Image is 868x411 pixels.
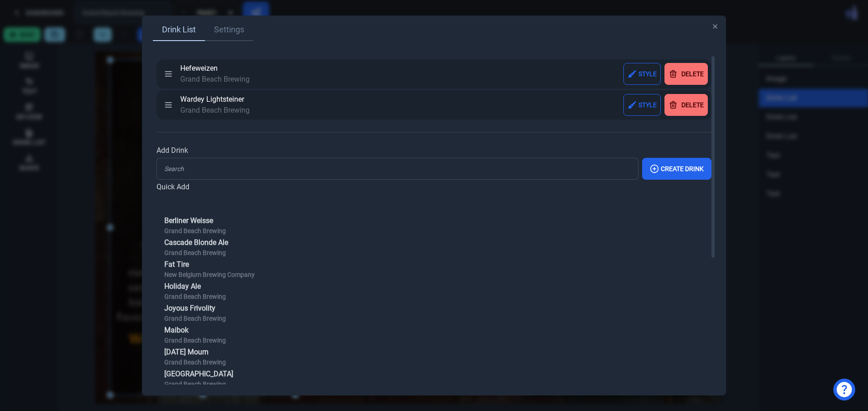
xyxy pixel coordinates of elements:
span: Grand Beach Brewing [164,358,226,367]
label: Add Drink [157,145,711,156]
span: [DATE] Mourn [164,347,226,358]
div: Hefeweizen [180,63,250,74]
label: Quick Add [157,182,711,192]
button: [GEOGRAPHIC_DATA]Grand Beach Brewing [157,368,711,390]
div: Grand Beach Brewing [180,74,250,85]
button: Holiday AleGrand Beach Brewing [157,280,711,302]
input: Search [157,158,638,180]
a: Drink List [153,19,205,41]
button: Delete [664,63,708,85]
span: Grand Beach Brewing [164,380,233,389]
div: Style [638,102,657,108]
div: Delete [681,102,704,108]
button: Delete [664,94,708,116]
span: Grand Beach Brewing [164,336,226,345]
button: Joyous FrivolityGrand Beach Brewing [157,302,711,324]
div: Wardey LightsteinerGrand Beach BrewingStyleDelete [157,90,711,120]
span: Grand Beach Brewing [164,248,228,257]
span: Berliner Weisse [164,215,226,226]
button: Style [623,94,661,116]
div: Wardey Lightsteiner [180,94,250,105]
span: Holiday Ale [164,281,226,292]
div: Grand Beach Brewing [180,105,250,116]
button: Fat TireNew Belgium Brewing Company [157,258,711,280]
button: Style [623,63,661,85]
div: HefeweizenGrand Beach BrewingStyleDelete [157,59,711,88]
span: Grand Beach Brewing [164,292,226,301]
span: [GEOGRAPHIC_DATA] [164,369,233,380]
div: Style [638,71,657,77]
span: Joyous Frivolity [164,303,226,314]
button: [DATE] MournGrand Beach Brewing [157,346,711,368]
span: Maibok [164,325,226,336]
span: Grand Beach Brewing [164,226,226,235]
span: Fat Tire [164,259,255,270]
span: Cascade Blonde Ale [164,237,228,248]
span: Grand Beach Brewing [164,314,226,323]
button: Create Drink [642,158,711,180]
button: Berliner WeisseGrand Beach Brewing [157,214,711,236]
button: Cascade Blonde AleGrand Beach Brewing [157,236,711,258]
span: New Belgium Brewing Company [164,270,255,279]
a: Settings [205,19,253,41]
div: Delete [681,71,704,77]
button: MaibokGrand Beach Brewing [157,324,711,346]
